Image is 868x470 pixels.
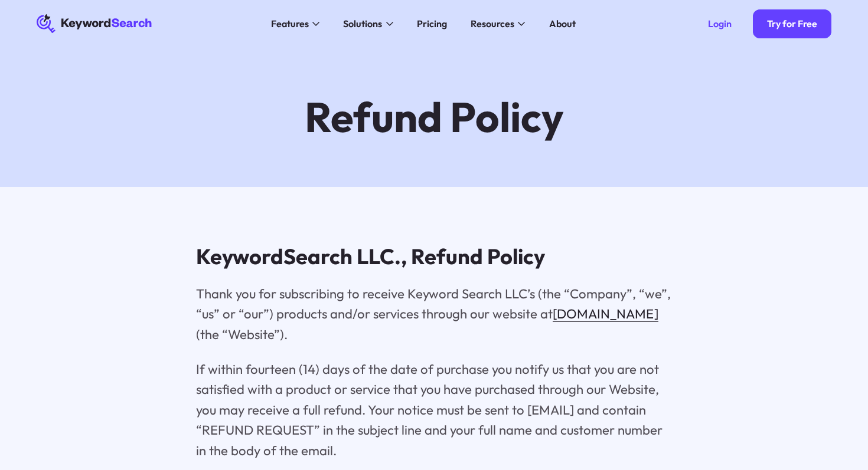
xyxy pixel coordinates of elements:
h1: Refund Policy [305,95,564,139]
div: Pricing [417,17,447,31]
div: Resources [471,17,514,31]
a: [DOMAIN_NAME] [553,305,658,322]
p: If within fourteen (14) days of the date of purchase you notify us that you are not satisfied wit... [196,359,672,461]
div: Solutions [343,17,382,31]
div: Login [708,18,732,29]
div: Features [271,17,309,31]
p: Thank you for subscribing to receive Keyword Search LLC’s (the “Company”, “we”, “us” or “our”) pr... [196,284,672,345]
div: About [549,17,576,31]
a: Try for Free [753,9,831,38]
div: Try for Free [767,18,817,29]
a: About [542,14,583,33]
h2: KeywordSearch LLC., Refund Policy [196,244,672,269]
a: Login [693,9,745,38]
a: Pricing [410,14,454,33]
